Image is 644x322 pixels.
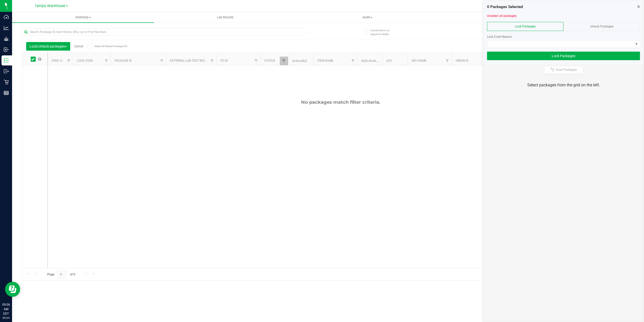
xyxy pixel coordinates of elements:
[26,42,70,51] button: Lock/Unlock packages
[544,66,583,74] button: Scan Packages
[361,59,384,63] a: Non-Available
[4,80,9,85] inline-svg: Retail
[38,57,42,61] span: Select all records on this page
[12,12,154,23] a: Inventory
[170,59,210,62] a: External Lab Test Result
[4,69,9,74] inline-svg: Outbound
[386,59,392,63] a: Qty
[102,57,111,65] a: Filter
[35,4,65,8] span: Tampa Warehouse
[154,12,296,23] a: Lab Results
[2,316,10,320] p: 09/24
[252,57,260,65] a: Filter
[264,59,275,62] a: Status
[74,45,83,48] a: Cancel
[43,271,79,278] span: Page of 0
[487,52,640,60] button: Lock Packages
[443,57,452,65] a: Filter
[158,57,166,65] a: Filter
[4,47,9,52] inline-svg: Inbound
[412,59,427,62] a: SKU Name
[2,302,10,316] p: 09:06 AM EDT
[94,45,119,48] span: Select All Filtered Packages (0)
[4,25,9,30] inline-svg: Analytics
[490,82,637,88] div: Select packages from the grid on the left.
[590,25,614,28] span: Unlock Packages
[65,57,73,65] a: Filter
[296,12,438,23] a: Audit
[556,68,577,72] span: Scan Packages
[280,57,288,65] a: Filter
[5,282,20,297] iframe: Resource center
[349,57,357,65] a: Filter
[515,25,536,28] span: Lock Packages
[317,59,333,62] a: Item Name
[370,28,395,36] span: Include items not tagged for facility
[210,15,240,20] span: Lab Results
[4,36,9,41] inline-svg: Grow
[115,59,132,62] a: Package ID
[456,59,468,62] a: Order Id
[29,44,67,48] span: Lock/Unlock packages
[12,15,154,20] span: Inventory
[292,59,307,63] a: Available
[487,14,516,18] a: Unselect all packages
[481,57,489,65] a: Filter
[487,35,512,39] span: Lock Code Reason
[22,28,304,36] input: Search Package ID, Item Name, SKU, Lot or Part Number...
[220,59,228,62] a: PO ID
[48,99,633,105] div: No packages match filter criteria.
[4,58,9,63] inline-svg: Inventory
[52,59,71,62] a: Sync Status
[4,15,9,20] inline-svg: Dashboard
[4,90,9,95] inline-svg: Reports
[208,57,216,65] a: Filter
[297,15,438,20] span: Audit
[77,59,93,62] a: Lock Code
[439,12,581,23] a: Inventory Counts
